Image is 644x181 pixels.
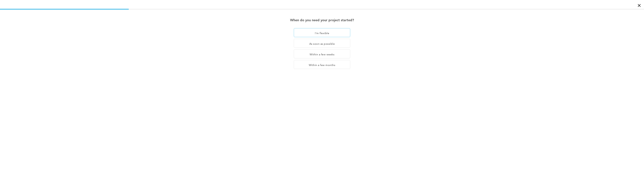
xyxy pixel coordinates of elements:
div: Within a few months [294,60,350,69]
iframe: Drift Widget Chat Controller [579,157,640,177]
div: I'm flexible [294,28,350,37]
div: As soon as possible [294,39,350,48]
div: Within a few weeks [294,49,350,58]
div: When do you need your project started? [260,17,384,23]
